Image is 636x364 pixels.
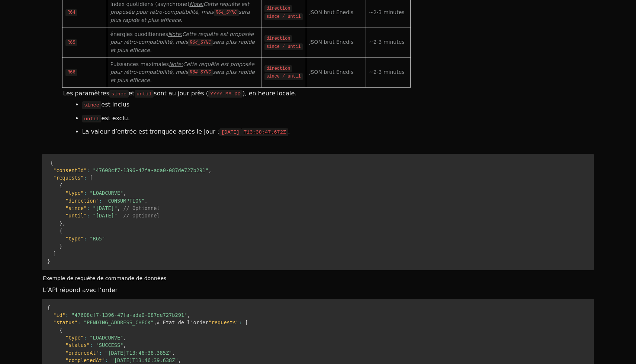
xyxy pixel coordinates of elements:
[189,1,203,7] span: Note:
[187,312,190,318] span: ,
[53,250,56,256] span: ]
[53,319,77,325] span: "status"
[65,9,77,16] code: R64
[47,305,50,311] span: {
[168,31,182,37] span: Note:
[50,160,53,166] span: {
[90,175,93,181] span: [
[93,205,117,211] span: "[DATE]"
[154,319,157,325] span: ,
[264,73,302,80] code: since / until
[110,31,255,45] span: Cette requête est proposée pour rétro-compatibilité, mais
[65,335,84,341] span: "type"
[62,88,594,140] div: Les paramètres et sont au jour près ( ), en heure locale.
[105,198,144,204] span: "CONSUMPTION"
[65,198,99,204] span: "direction"
[209,319,239,325] span: "requests"
[117,205,120,211] span: ,
[105,357,108,363] span: :
[78,319,81,325] span: :
[42,285,594,296] div: L’API répond avec l’order
[65,342,90,348] span: "status"
[264,43,302,50] code: since / until
[145,198,148,204] span: ,
[87,213,90,219] span: :
[59,327,62,333] span: {
[188,69,213,76] code: R64_SYNC
[123,342,126,348] span: ,
[84,190,87,196] span: :
[87,205,90,211] span: :
[84,319,154,325] span: "PENDING_ADDRESS_CHECK"
[188,39,213,46] code: R64_SYNC
[123,335,126,341] span: ,
[172,350,175,356] span: ,
[87,167,90,173] span: :
[110,31,168,37] span: énergies quoditiennes
[109,90,129,98] code: since
[82,101,102,109] code: since
[93,167,208,173] span: "47608cf7-1396-47fa-ada0-087de727b291"
[219,128,242,136] code: [DATE]
[59,220,62,226] span: }
[65,205,87,211] span: "since"
[264,65,292,72] code: direction
[309,69,353,75] span: JSON brut Enedis
[82,98,593,111] li: est inclus
[59,183,62,188] span: {
[264,5,292,12] code: direction
[65,69,77,76] code: R66
[84,236,87,242] span: :
[208,167,211,173] span: ,
[84,335,87,341] span: :
[239,319,242,325] span: :
[42,273,166,285] figcaption: Exemple de requête de commande de données
[59,228,62,234] span: {
[90,335,123,341] span: "LOADCURVE"
[96,342,123,348] span: "SUCCESS"
[241,128,288,136] code: T13:38:47.672Z
[123,213,160,219] span: // Optionnel
[47,258,50,264] span: }
[105,350,172,356] span: "[DATE]T13:46:38.385Z"
[123,205,160,211] span: // Optionnel
[169,61,183,67] span: Note:
[90,190,123,196] span: "LOADCURVE"
[264,35,292,42] code: direction
[82,125,593,138] li: La valeur d’entrée est tronquée après le jour : .
[53,167,87,173] span: "consentId"
[65,350,99,356] span: "orderedAt"
[65,357,105,363] span: "completedAt"
[111,357,178,363] span: "[DATE]T13:46:39.638Z"
[99,350,102,356] span: :
[309,9,353,15] span: JSON brut Enedis
[178,357,181,363] span: ,
[309,39,353,45] span: JSON brut Enedis
[369,9,405,15] span: ~2-3 minutes
[135,90,154,98] code: until
[82,112,593,125] li: est exclu.
[110,61,256,75] span: Cette requête est proposée pour rétro-compatibilité, mais
[53,312,65,318] span: "id"
[214,9,239,16] code: R64_SYNC
[62,220,65,226] span: ,
[59,243,62,249] span: }
[245,319,248,325] span: [
[90,342,93,348] span: :
[110,61,168,67] span: Puissances maximales
[65,190,84,196] span: "type"
[110,39,256,53] span: sera plus rapide et plus efficace.
[110,69,256,83] span: sera plus rapide et plus efficace.
[123,190,126,196] span: ,
[84,175,87,181] span: :
[93,213,117,219] span: "[DATE]"
[110,1,189,7] span: Index quotidiens (asynchrone)
[65,39,77,46] code: R65
[264,13,302,20] code: since / until
[82,115,102,122] code: until
[65,236,84,242] span: "type"
[53,175,84,181] span: "requests"
[369,39,405,45] span: ~2-3 minutes
[90,236,105,242] span: "R65"
[99,198,102,204] span: :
